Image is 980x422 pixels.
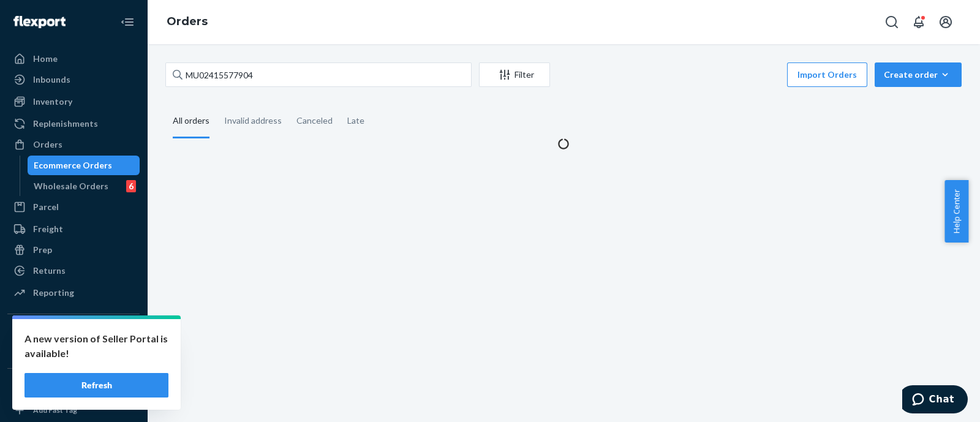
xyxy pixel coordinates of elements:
[7,349,140,363] a: Add Integration
[33,96,72,108] div: Inventory
[33,265,66,277] div: Returns
[24,331,168,361] p: A new version of Seller Portal is available!
[880,10,904,34] button: Open Search Box
[7,283,140,303] a: Reporting
[28,156,140,175] a: Ecommerce Orders
[7,197,140,217] a: Parcel
[165,62,472,87] input: Search orders
[33,287,74,299] div: Reporting
[480,69,549,81] div: Filter
[167,15,208,28] a: Orders
[7,403,140,418] a: Add Fast Tag
[33,405,77,415] div: Add Fast Tag
[884,69,952,81] div: Create order
[7,70,140,89] a: Inbounds
[7,219,140,239] a: Freight
[7,92,140,111] a: Inventory
[126,180,136,192] div: 6
[7,240,140,260] a: Prep
[33,244,52,256] div: Prep
[33,118,98,130] div: Replenishments
[787,62,867,87] button: Import Orders
[933,10,958,34] button: Open account menu
[157,4,217,40] ol: breadcrumbs
[7,114,140,134] a: Replenishments
[7,261,140,281] a: Returns
[173,105,209,138] div: All orders
[33,53,58,65] div: Home
[33,138,62,151] div: Orders
[33,73,70,86] div: Inbounds
[902,385,968,416] iframe: Opens a widget where you can chat to one of our agents
[115,10,140,34] button: Close Navigation
[33,223,63,235] div: Freight
[34,159,112,171] div: Ecommerce Orders
[13,16,66,28] img: Flexport logo
[7,135,140,154] a: Orders
[34,180,108,192] div: Wholesale Orders
[33,201,59,213] div: Parcel
[479,62,550,87] button: Filter
[907,10,931,34] button: Open notifications
[944,180,968,243] button: Help Center
[24,373,168,398] button: Refresh
[7,324,140,344] button: Integrations
[875,62,962,87] button: Create order
[28,176,140,196] a: Wholesale Orders6
[7,49,140,69] a: Home
[296,105,333,137] div: Canceled
[347,105,364,137] div: Late
[7,379,140,398] button: Fast Tags
[224,105,282,137] div: Invalid address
